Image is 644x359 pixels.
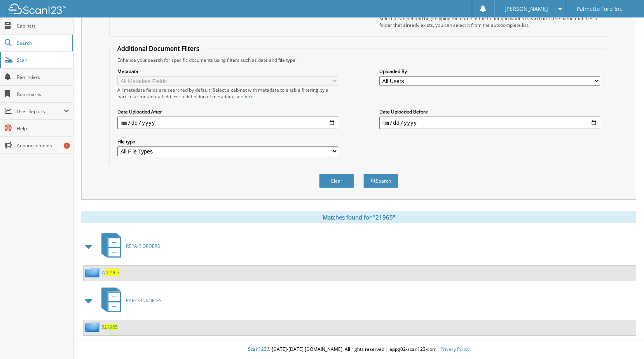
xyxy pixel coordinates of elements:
span: Cabinets [17,23,69,29]
a: REPAIR ORDERS [97,231,160,261]
div: Select a cabinet and begin typing the name of the folder you want to search in. If the name match... [379,15,600,28]
a: W21965 [101,269,119,276]
span: REPAIR ORDERS [126,243,160,249]
a: PARTS INVOICES [97,285,162,316]
a: 521965 [101,324,118,330]
label: Date Uploaded Before [379,108,600,115]
div: 1 [64,143,70,149]
input: start [117,117,338,129]
span: Search [17,40,68,46]
span: Announcements [17,142,69,149]
label: Uploaded By [379,68,600,75]
button: Clear [319,174,354,188]
img: scan123-logo-white.svg [8,3,66,14]
span: Palmetto Ford Inc [577,7,622,11]
a: here [243,93,253,100]
label: File type [117,138,338,145]
div: All metadata fields are searched by default. Select a cabinet with metadata to enable filtering b... [117,87,338,100]
label: Metadata [117,68,338,75]
div: Enhance your search for specific documents using filters such as date and file type. [113,57,604,63]
img: folder2.png [85,322,101,332]
span: User Reports [17,108,64,115]
span: Help [17,125,69,132]
span: 21965 [104,324,118,330]
img: folder2.png [85,268,101,277]
span: PARTS INVOICES [126,297,162,304]
a: Privacy Policy [440,346,469,352]
span: Scan [17,57,69,63]
div: Matches found for "21965" [81,211,636,223]
label: Date Uploaded After [117,108,338,115]
iframe: Chat Widget [605,322,644,359]
div: © [DATE]-[DATE] [DOMAIN_NAME]. All rights reserved | appg02-scan123-com | [73,340,644,359]
span: Scan123 [248,346,267,352]
span: Bookmarks [17,91,69,98]
span: Reminders [17,74,69,80]
span: [PERSON_NAME] [504,7,548,11]
span: 21965 [106,269,119,276]
legend: Additional Document Filters [113,44,203,53]
button: Search [363,174,398,188]
input: end [379,117,600,129]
